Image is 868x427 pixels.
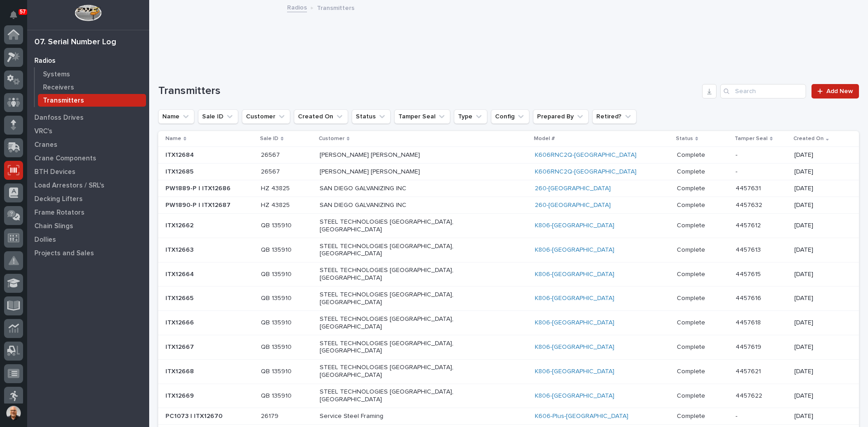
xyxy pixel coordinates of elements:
[158,197,859,214] tr: PW1890-P | ITX12687PW1890-P | ITX12687 HZ 43825HZ 43825 SAN DIEGO GALVANIZING INC260-[GEOGRAPHIC_...
[535,392,614,400] a: K806-[GEOGRAPHIC_DATA]
[535,295,614,302] a: K806-[GEOGRAPHIC_DATA]
[677,244,707,254] p: Complete
[535,185,611,192] a: 260-[GEOGRAPHIC_DATA]
[165,183,232,192] p: PW1889-P | ITX12686
[27,192,149,206] a: Decking Lifters
[34,155,96,163] p: Crane Components
[165,166,195,176] p: ITX12685
[320,185,478,192] p: SAN DIEGO GALVANIZING INC
[165,317,196,327] p: ITX12666
[158,109,194,124] button: Name
[720,84,806,99] input: Search
[794,343,844,351] p: [DATE]
[260,134,278,144] p: Sale ID
[592,109,637,124] button: Retired?
[320,202,478,209] p: SAN DIEGO GALVANIZING INC
[736,317,763,327] p: 4457618
[319,134,344,144] p: Customer
[165,342,196,351] p: ITX12667
[158,164,859,180] tr: ITX12685ITX12685 2656726567 [PERSON_NAME] [PERSON_NAME]K606RNC2Q-[GEOGRAPHIC_DATA] CompleteComple...
[677,366,707,375] p: Complete
[317,2,354,12] p: Transmitters
[794,185,844,192] p: [DATE]
[165,150,196,159] p: ITX12684
[794,151,844,159] p: [DATE]
[320,218,478,234] p: STEEL TECHNOLOGIES [GEOGRAPHIC_DATA], [GEOGRAPHIC_DATA]
[34,182,104,190] p: Load Arrestors / SRL's
[535,202,611,209] a: 260-[GEOGRAPHIC_DATA]
[261,366,293,375] p: QB 135910
[4,404,23,422] button: users-avatar
[394,109,450,124] button: Tamper Seal
[535,246,614,254] a: K806-[GEOGRAPHIC_DATA]
[535,413,628,420] a: K606-Plus-[GEOGRAPHIC_DATA]
[34,38,116,47] div: 07. Serial Number Log
[736,166,739,176] p: -
[43,97,84,105] p: Transmitters
[261,244,293,254] p: QB 135910
[736,293,763,302] p: 4457616
[158,335,859,360] tr: ITX12667ITX12667 QB 135910QB 135910 STEEL TECHNOLOGIES [GEOGRAPHIC_DATA], [GEOGRAPHIC_DATA]K806-[...
[158,408,859,425] tr: PC1073 | ITX12670PC1073 | ITX12670 2617926179 Service Steel FramingK606-Plus-[GEOGRAPHIC_DATA] Co...
[165,269,196,278] p: ITX12664
[736,411,739,420] p: -
[34,168,75,176] p: BTH Devices
[676,134,693,144] p: Status
[11,11,23,25] div: Notifications57
[535,271,614,278] a: K806-[GEOGRAPHIC_DATA]
[677,269,707,278] p: Complete
[320,291,478,306] p: STEEL TECHNOLOGIES [GEOGRAPHIC_DATA], [GEOGRAPHIC_DATA]
[261,220,293,230] p: QB 135910
[261,390,293,400] p: QB 135910
[4,5,23,24] button: Notifications
[158,286,859,311] tr: ITX12665ITX12665 QB 135910QB 135910 STEEL TECHNOLOGIES [GEOGRAPHIC_DATA], [GEOGRAPHIC_DATA]K806-[...
[35,81,149,94] a: Receivers
[352,109,391,124] button: Status
[27,219,149,233] a: Chain Slings
[261,293,293,302] p: QB 135910
[677,183,707,192] p: Complete
[535,151,637,159] a: K606RNC2Q-[GEOGRAPHIC_DATA]
[533,109,589,124] button: Prepared By
[34,195,83,203] p: Decking Lifters
[794,246,844,254] p: [DATE]
[158,262,859,286] tr: ITX12664ITX12664 QB 135910QB 135910 STEEL TECHNOLOGIES [GEOGRAPHIC_DATA], [GEOGRAPHIC_DATA]K806-[...
[27,178,149,192] a: Load Arrestors / SRL's
[158,311,859,335] tr: ITX12666ITX12666 QB 135910QB 135910 STEEL TECHNOLOGIES [GEOGRAPHIC_DATA], [GEOGRAPHIC_DATA]K806-[...
[34,236,56,244] p: Dollies
[34,114,84,122] p: Danfoss Drives
[27,246,149,260] a: Projects and Sales
[158,147,859,164] tr: ITX12684ITX12684 2656726567 [PERSON_NAME] [PERSON_NAME]K606RNC2Q-[GEOGRAPHIC_DATA] CompleteComple...
[294,109,348,124] button: Created On
[454,109,487,124] button: Type
[165,244,195,254] p: ITX12663
[535,343,614,351] a: K806-[GEOGRAPHIC_DATA]
[320,315,478,331] p: STEEL TECHNOLOGIES [GEOGRAPHIC_DATA], [GEOGRAPHIC_DATA]
[535,319,614,327] a: K806-[GEOGRAPHIC_DATA]
[677,150,707,159] p: Complete
[320,243,478,258] p: STEEL TECHNOLOGIES [GEOGRAPHIC_DATA], [GEOGRAPHIC_DATA]
[27,151,149,165] a: Crane Components
[794,295,844,302] p: [DATE]
[320,267,478,282] p: STEEL TECHNOLOGIES [GEOGRAPHIC_DATA], [GEOGRAPHIC_DATA]
[34,209,85,217] p: Frame Rotators
[534,134,555,144] p: Model #
[320,151,478,159] p: [PERSON_NAME] [PERSON_NAME]
[736,150,739,159] p: -
[43,70,70,79] p: Systems
[736,342,763,351] p: 4457619
[158,180,859,197] tr: PW1889-P | ITX12686PW1889-P | ITX12686 HZ 43825HZ 43825 SAN DIEGO GALVANIZING INC260-[GEOGRAPHIC_...
[35,94,149,107] a: Transmitters
[165,134,181,144] p: Name
[677,317,707,327] p: Complete
[826,88,853,94] span: Add New
[27,124,149,138] a: VRC's
[794,168,844,176] p: [DATE]
[261,411,280,420] p: 26179
[736,269,763,278] p: 4457615
[320,364,478,379] p: STEEL TECHNOLOGIES [GEOGRAPHIC_DATA], [GEOGRAPHIC_DATA]
[811,84,859,99] a: Add New
[794,319,844,327] p: [DATE]
[320,340,478,355] p: STEEL TECHNOLOGIES [GEOGRAPHIC_DATA], [GEOGRAPHIC_DATA]
[75,5,101,21] img: Workspace Logo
